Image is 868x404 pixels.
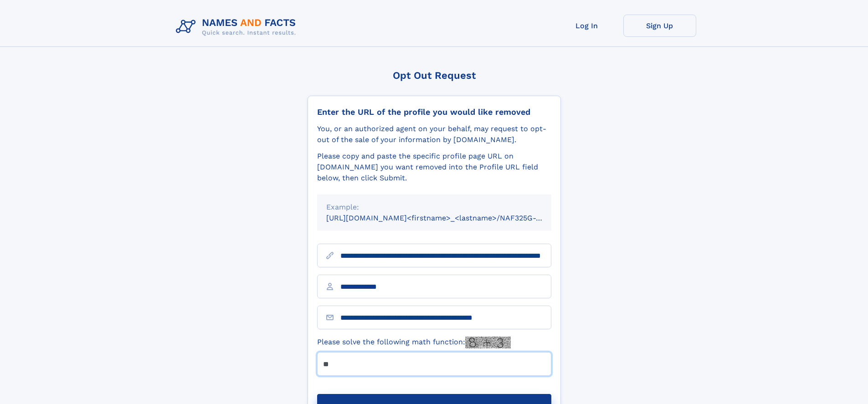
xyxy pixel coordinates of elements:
div: Enter the URL of the profile you would like removed [317,107,551,117]
a: Sign Up [623,15,696,37]
img: Logo Names and Facts [172,15,303,39]
label: Please solve the following math function: [317,337,511,348]
small: [URL][DOMAIN_NAME]<firstname>_<lastname>/NAF325G-xxxxxxxx [326,214,569,222]
div: Please copy and paste the specific profile page URL on [DOMAIN_NAME] you want removed into the Pr... [317,151,551,184]
div: Opt Out Request [308,70,561,81]
a: Log In [550,15,623,37]
div: You, or an authorized agent on your behalf, may request to opt-out of the sale of your informatio... [317,123,551,145]
div: Example: [326,202,542,213]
